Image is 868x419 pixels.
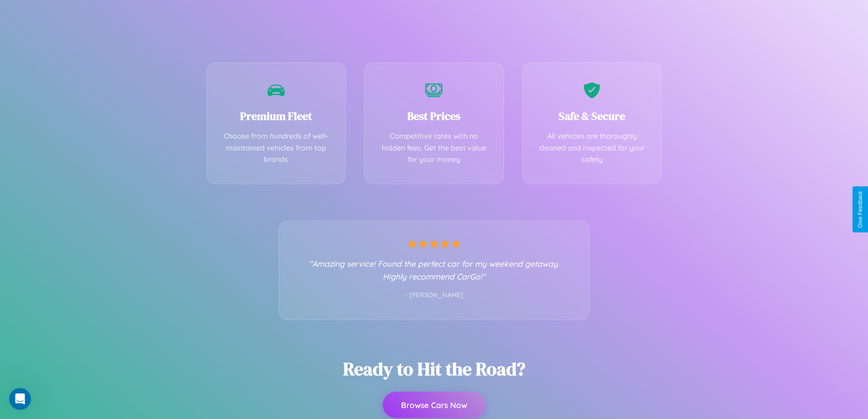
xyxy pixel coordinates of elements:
[9,388,31,410] iframe: Intercom live chat
[378,109,490,124] h3: Best Prices
[343,357,525,381] h2: Ready to Hit the Road?
[378,130,490,166] p: Competitive rates with no hidden fees. Get the best value for your money
[298,257,571,283] p: "Amazing service! Found the perfect car for my weekend getaway. Highly recommend CarGo!"
[221,130,332,166] p: Choose from hundreds of well-maintained vehicles from top brands
[383,392,485,418] button: Browse Cars Now
[221,109,332,124] h3: Premium Fleet
[857,191,863,228] div: Give Feedback
[536,130,648,166] p: All vehicles are thoroughly cleaned and inspected for your safety
[298,290,571,301] p: - [PERSON_NAME]
[536,109,648,124] h3: Safe & Secure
